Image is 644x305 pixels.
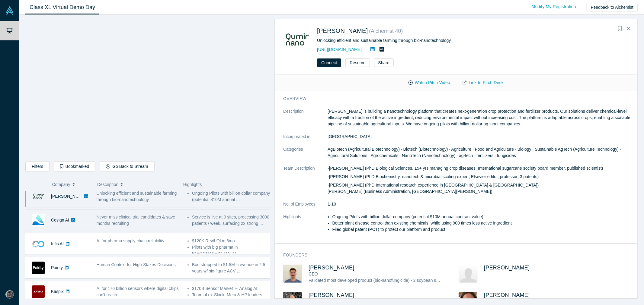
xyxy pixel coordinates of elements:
[283,201,328,214] dt: No. of Employees
[54,161,95,172] button: Bookmarked
[192,244,272,257] li: Pilots with big pharma in [GEOGRAPHIC_DATA] ...
[374,58,394,67] button: Share
[97,238,165,243] span: AI for pharma supply chain reliability
[457,77,510,88] a: Link to Pitch Deck
[525,2,582,12] a: Modify My Registration
[283,108,328,134] dt: Description
[192,292,272,298] li: Team of ex-Slack, Meta & HP leaders ...
[283,265,302,283] img: Franco Ciaffone's Profile Image
[97,178,118,191] span: Description
[328,182,634,195] p: -[PERSON_NAME] (PhD International research experience in [GEOGRAPHIC_DATA] & [GEOGRAPHIC_DATA]) [...
[97,262,176,267] span: Human Context for High-Stakes Decisions
[345,58,370,67] button: Reserve
[484,265,530,271] span: [PERSON_NAME]
[624,24,633,33] button: Close
[32,238,45,250] img: Infis AI's Logo
[52,178,91,191] button: Company
[32,214,45,227] img: Cosign AI's Logo
[192,238,272,244] li: $120K Rev/LOI in 6mo
[5,290,14,299] img: Vincent Bejarano's Account
[97,215,175,226] span: Never miss clinical trial candidates & save months recruiting
[369,28,403,34] small: ( Alchemist 40 )
[51,241,64,246] a: Infis AI
[192,262,272,274] li: Bootstrapped to $1.5M+ revenue in 2.5 years w/ six-figure ACV ...
[5,6,14,15] img: Alchemist Vault Logo
[100,161,154,172] button: Go Back to Stream
[459,265,478,283] img: José Dávila's Profile Image
[51,289,64,294] a: Kaspix
[51,218,69,222] a: Cosign AI
[309,292,354,298] a: [PERSON_NAME]
[402,77,457,88] button: Watch Pitch Video
[309,265,354,271] a: [PERSON_NAME]
[328,147,621,158] span: AgBiotech (Agricultural Biotechnology) · Biotech (Biotechnology) · Agriculture · Food and Agricul...
[484,292,530,298] a: [PERSON_NAME]
[332,214,634,220] li: Ongoing Pilots with billion dollar company (potential $10M annual contract value)
[283,96,626,102] h3: overview
[328,134,634,140] dd: [GEOGRAPHIC_DATA]
[317,37,518,44] div: Unlocking efficient and sustainable farming through bio-nanotechnology.
[317,27,368,34] a: [PERSON_NAME]
[328,201,634,207] dd: 1-10
[192,285,272,292] li: $170B Sensor Market → Analog AI;
[192,214,272,227] li: Service is live at 9 sites, processing 3000 patients / week, surfacing 2x strong ...
[283,214,328,239] dt: Highlights
[616,24,624,33] button: Bookmark
[32,285,45,298] img: Kaspix's Logo
[587,3,638,11] button: Feedback to Alchemist
[283,146,328,165] dt: Categories
[317,58,341,67] button: Connect
[32,262,45,274] img: Pairity's Logo
[51,194,86,199] a: [PERSON_NAME]
[328,174,634,180] p: -[PERSON_NAME] (PhD Biochemistry, nanotech & microbial scaling expert, Elsevier editor, professor...
[25,0,99,14] a: Class XL Virtual Demo Day
[328,108,634,127] p: [PERSON_NAME] is building a nanotechnology platform that creates next-generation crop protection ...
[317,47,362,52] a: [URL][DOMAIN_NAME]
[52,178,70,191] span: Company
[283,134,328,146] dt: Incorporated in
[25,161,50,172] button: Filters
[332,226,634,233] li: Filed global patent (PCT) to protect our platform and product
[309,272,318,276] span: CEO
[97,191,177,202] span: Unlocking efficient and sustainable farming through bio-nanotechnology.
[97,286,179,297] span: AI for 170 billion sensors where digital chips can't reach
[283,165,328,201] dt: Team Description
[332,220,634,226] li: Better plant disease control than existing chemicals, while using 900 times less active ingredient
[283,252,626,258] h3: Founders
[283,26,311,53] img: Qumir Nano's Logo
[192,190,272,203] li: Ongoing Pilots with billion dollar company (potential $10M annual ...
[328,165,634,171] p: -[PERSON_NAME] (PhD Biological Sciences, 15+ yrs managing crop diseases, International sugarcane ...
[97,178,177,191] button: Description
[26,20,270,157] iframe: Qumir Nano
[51,265,63,270] a: Pairity
[183,182,202,187] span: Highlights
[32,190,45,203] img: Qumir Nano's Logo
